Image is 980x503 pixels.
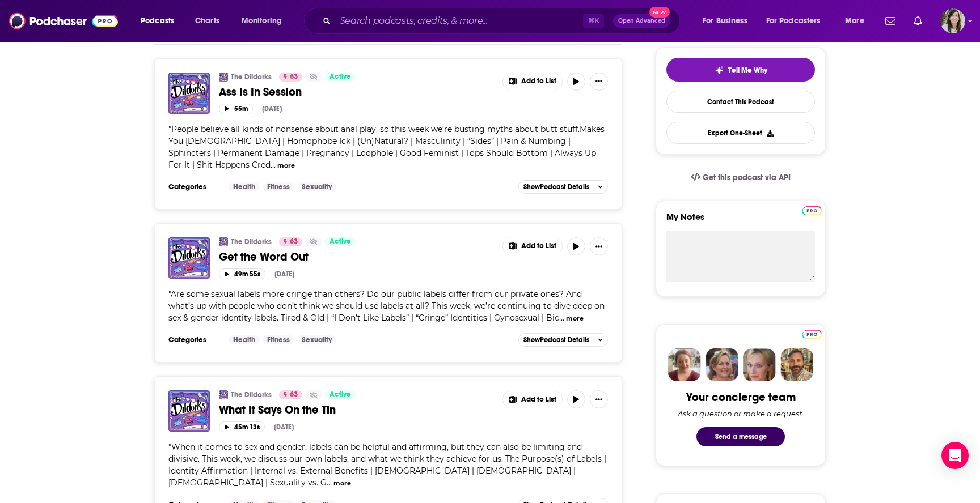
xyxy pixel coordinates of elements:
[279,237,302,246] a: 63
[168,73,210,114] img: Ass Is In Session
[297,182,336,191] a: Sexuality
[666,211,815,231] label: My Notes
[881,11,900,31] a: Show notifications dropdown
[695,12,762,30] button: open menu
[682,164,800,191] a: Get this podcast via API
[242,13,282,29] span: Monitoring
[290,71,298,83] span: 63
[613,14,670,28] button: Open AdvancedNew
[231,237,272,246] a: The Dildorks
[940,8,965,33] img: User Profile
[780,348,813,381] img: Jon Profile
[271,160,276,170] span: ...
[168,335,219,344] h3: Categories
[715,66,724,75] img: tell me why sparkle
[590,237,608,255] button: Show More Button
[325,390,356,399] a: Active
[686,390,796,404] div: Your concierge team
[559,313,564,323] span: ...
[583,14,604,28] span: ⌘ K
[703,173,791,182] span: Get this podcast via API
[279,73,302,82] a: 63
[666,122,815,144] button: Export One-Sheet
[229,335,260,344] a: Health
[521,242,556,250] span: Add to List
[219,421,265,432] button: 45m 13s
[335,12,583,30] input: Search podcasts, credits, & more...
[518,333,608,347] button: ShowPodcast Details
[706,348,738,381] img: Barbara Profile
[327,478,332,488] span: ...
[262,105,282,113] div: [DATE]
[590,390,608,408] button: Show More Button
[766,13,821,29] span: For Podcasters
[290,236,298,248] span: 63
[168,124,605,170] span: People believe all kinds of nonsense about anal play, so this week we’re busting myths about butt...
[219,85,302,99] span: Ass Is In Session
[290,389,298,400] span: 63
[9,10,118,32] img: Podchaser - Follow, Share and Rate Podcasts
[523,336,589,344] span: Show Podcast Details
[297,335,336,344] a: Sexuality
[219,104,253,114] button: 55m
[219,250,309,264] span: Get the Word Out
[315,8,691,34] div: Search podcasts, credits, & more...
[666,58,815,82] button: tell me why sparkleTell Me Why
[195,13,219,29] span: Charts
[649,7,670,18] span: New
[219,403,495,417] a: What It Says On the Tin
[234,12,297,30] button: open menu
[743,348,776,381] img: Jules Profile
[845,13,864,29] span: More
[168,237,210,279] img: Get the Word Out
[330,236,351,248] span: Active
[168,289,605,323] span: "
[518,180,608,194] button: ShowPodcast Details
[168,124,605,170] span: "
[521,77,556,86] span: Add to List
[219,390,228,399] img: The Dildorks
[279,390,302,399] a: 63
[666,91,815,113] a: Contact This Podcast
[231,73,272,82] a: The Dildorks
[941,442,969,469] div: Open Intercom Messenger
[330,71,351,83] span: Active
[231,390,272,399] a: The Dildorks
[503,73,562,91] button: Show More Button
[668,348,701,381] img: Sydney Profile
[219,250,495,264] a: Get the Word Out
[219,268,265,279] button: 49m 55s
[618,18,665,24] span: Open Advanced
[703,13,747,29] span: For Business
[837,12,878,30] button: open menu
[274,423,294,431] div: [DATE]
[333,479,351,488] button: more
[523,183,589,191] span: Show Podcast Details
[133,12,189,30] button: open menu
[940,8,965,33] button: Show profile menu
[802,328,822,339] a: Pro website
[168,390,210,432] img: What It Says On the Tin
[909,11,927,31] a: Show notifications dropdown
[696,427,785,446] button: Send a message
[802,206,822,215] img: Podchaser Pro
[802,330,822,339] img: Podchaser Pro
[263,335,294,344] a: Fitness
[219,73,228,82] img: The Dildorks
[759,12,837,30] button: open menu
[521,395,556,404] span: Add to List
[330,389,351,400] span: Active
[590,73,608,91] button: Show More Button
[219,237,228,246] img: The Dildorks
[168,442,606,488] span: "
[728,66,767,75] span: Tell Me Why
[263,182,294,191] a: Fitness
[277,161,295,170] button: more
[940,8,965,33] span: Logged in as devinandrade
[325,237,356,246] a: Active
[168,182,219,191] h3: Categories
